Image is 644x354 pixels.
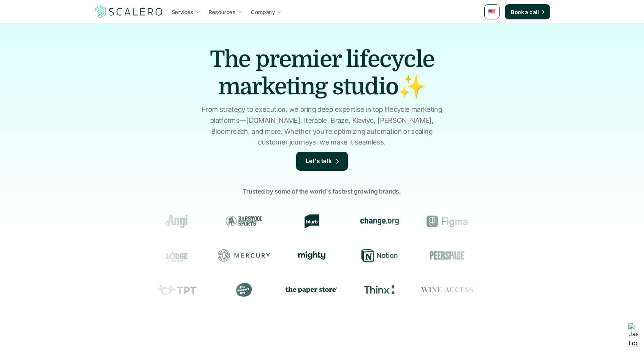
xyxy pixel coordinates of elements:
a: Scalero company logo [94,5,164,19]
div: Angi [149,214,201,228]
div: Notion [352,249,405,262]
div: Thinx [352,283,405,297]
div: Teachers Pay Teachers [149,283,202,297]
a: Let's talk [296,152,348,171]
p: Services [172,8,193,16]
a: Book a call [505,4,550,19]
img: Scalero company logo [94,5,164,19]
p: Company [251,8,275,16]
div: Mercury [217,249,270,262]
div: The Farmer's Dog [217,283,270,297]
p: From strategy to execution, we bring deep expertise in top lifecycle marketing platforms—[DOMAIN_... [198,104,446,148]
div: change.org [352,214,404,228]
p: Let's talk [306,156,332,166]
div: Barstool [217,214,269,228]
div: Peerspace [420,249,473,262]
div: Resy [488,249,540,262]
div: Blurb [284,214,337,228]
div: Wine Access [420,283,473,297]
img: Groome [495,217,532,226]
p: Resources [209,8,235,16]
img: the paper store [285,285,337,294]
div: Mighty Networks [285,251,337,260]
h1: The premier lifecycle marketing studio✨ [189,46,455,100]
div: Prose [488,283,540,297]
div: Lodge Cast Iron [149,249,202,262]
div: Figma [420,214,472,228]
p: Book a call [511,8,539,16]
